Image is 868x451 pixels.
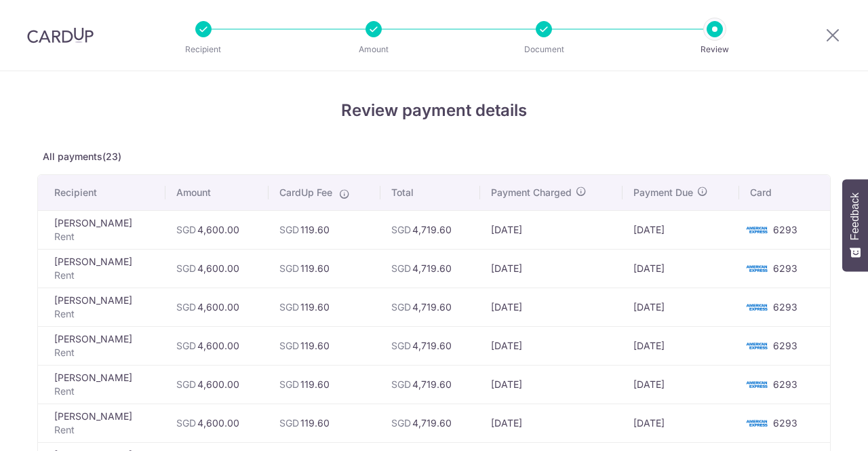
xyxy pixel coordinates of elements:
td: 119.60 [269,365,380,404]
td: 119.60 [269,249,380,288]
td: 4,719.60 [380,365,480,404]
td: 4,600.00 [165,365,269,404]
td: [DATE] [480,404,623,442]
p: Rent [54,307,155,321]
td: 119.60 [269,326,380,365]
p: Rent [54,269,155,282]
td: 4,719.60 [380,210,480,249]
span: SGD [176,417,196,429]
span: SGD [176,262,196,274]
td: 4,600.00 [165,404,269,442]
iframe: ウィジェットを開いて詳しい情報を確認できます [774,410,854,444]
span: 6293 [773,224,797,235]
span: SGD [279,417,299,429]
td: [DATE] [623,365,739,404]
span: Payment Charged [491,186,572,199]
td: [PERSON_NAME] [38,210,165,249]
td: [DATE] [623,210,739,249]
span: SGD [391,378,411,390]
th: Amount [165,175,269,210]
span: 6293 [773,340,797,351]
p: Rent [54,423,155,437]
span: 6293 [773,301,797,313]
td: [PERSON_NAME] [38,249,165,288]
td: 4,719.60 [380,288,480,326]
td: [DATE] [480,210,623,249]
td: [DATE] [623,326,739,365]
td: 119.60 [269,210,380,249]
td: [DATE] [623,404,739,442]
span: SGD [391,340,411,351]
th: Card [739,175,830,210]
td: 4,719.60 [380,404,480,442]
td: 4,600.00 [165,210,269,249]
span: SGD [391,224,411,235]
span: SGD [279,301,299,313]
img: <span class="translation_missing" title="translation missing: en.account_steps.new_confirm_form.b... [743,376,770,393]
td: [PERSON_NAME] [38,288,165,326]
td: [DATE] [480,249,623,288]
span: CardUp Fee [279,186,332,199]
span: SGD [279,340,299,351]
td: [PERSON_NAME] [38,326,165,365]
img: <span class="translation_missing" title="translation missing: en.account_steps.new_confirm_form.b... [743,222,770,238]
button: Feedback - Show survey [842,179,868,271]
p: Amount [323,43,424,56]
p: Review [665,43,765,56]
span: SGD [279,224,299,235]
span: SGD [391,417,411,429]
img: <span class="translation_missing" title="translation missing: en.account_steps.new_confirm_form.b... [743,338,770,354]
td: 4,600.00 [165,249,269,288]
td: [PERSON_NAME] [38,365,165,404]
td: [DATE] [480,288,623,326]
p: Rent [54,230,155,243]
img: <span class="translation_missing" title="translation missing: en.account_steps.new_confirm_form.b... [743,260,770,277]
span: Feedback [849,193,861,240]
img: <span class="translation_missing" title="translation missing: en.account_steps.new_confirm_form.b... [743,299,770,315]
span: SGD [279,378,299,390]
td: [DATE] [480,326,623,365]
span: SGD [279,262,299,274]
th: Recipient [38,175,165,210]
span: Payment Due [633,186,693,199]
span: SGD [176,224,196,235]
p: Rent [54,346,155,359]
td: 119.60 [269,404,380,442]
span: SGD [176,340,196,351]
td: [PERSON_NAME] [38,404,165,442]
span: SGD [391,301,411,313]
span: SGD [176,378,196,390]
td: [DATE] [623,288,739,326]
h4: Review payment details [37,98,831,123]
td: [DATE] [480,365,623,404]
td: 4,719.60 [380,326,480,365]
td: 4,719.60 [380,249,480,288]
td: 119.60 [269,288,380,326]
span: SGD [176,301,196,313]
p: Rent [54,385,155,398]
th: Total [380,175,480,210]
span: 6293 [773,262,797,274]
img: <span class="translation_missing" title="translation missing: en.account_steps.new_confirm_form.b... [743,415,770,431]
td: 4,600.00 [165,288,269,326]
span: SGD [391,262,411,274]
p: Recipient [153,43,254,56]
p: Document [494,43,594,56]
td: [DATE] [623,249,739,288]
span: 6293 [773,378,797,390]
img: CardUp [27,27,94,43]
td: 4,600.00 [165,326,269,365]
p: All payments(23) [37,150,831,163]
